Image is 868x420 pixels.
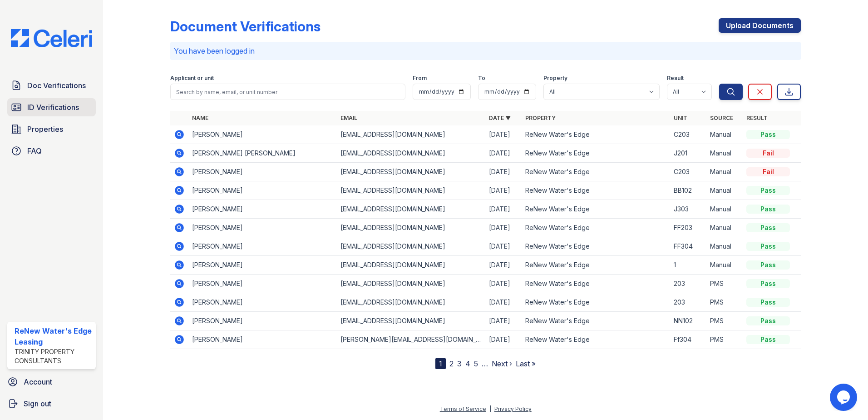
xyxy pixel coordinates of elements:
td: Manual [706,219,743,237]
div: Pass [746,298,790,307]
td: [EMAIL_ADDRESS][DOMAIN_NAME] [337,181,485,200]
a: 4 [465,359,470,368]
div: Fail [746,167,790,176]
a: Sign out [4,395,99,413]
td: [EMAIL_ADDRESS][DOMAIN_NAME] [337,125,485,144]
td: ReNew Water's Edge [522,125,670,144]
td: PMS [706,293,743,312]
td: [EMAIL_ADDRESS][DOMAIN_NAME] [337,200,485,219]
td: [EMAIL_ADDRESS][DOMAIN_NAME] [337,237,485,256]
td: [PERSON_NAME] [188,219,337,237]
a: Privacy Policy [494,405,532,412]
td: NN102 [670,312,706,330]
img: CE_Logo_Blue-a8612792a0a2168367f1c8372b55b34899dd931a85d93a1a3d3e32e68fde9ad4.png [4,29,99,47]
a: Email [340,115,357,121]
td: ReNew Water's Edge [522,181,670,200]
a: Source [710,115,733,121]
a: Unit [674,115,687,121]
td: [DATE] [485,293,522,312]
td: ReNew Water's Edge [522,237,670,256]
td: [PERSON_NAME][EMAIL_ADDRESS][DOMAIN_NAME] [337,330,485,349]
td: [DATE] [485,275,522,293]
td: [PERSON_NAME] [188,237,337,256]
label: From [413,75,427,82]
div: Pass [746,335,790,344]
a: FAQ [7,142,96,160]
a: Result [746,115,768,121]
label: Applicant or unit [170,75,214,82]
div: Pass [746,130,790,139]
td: [PERSON_NAME] [188,163,337,181]
td: PMS [706,312,743,330]
span: Sign out [24,398,51,409]
td: [PERSON_NAME] [188,181,337,200]
a: 2 [449,359,454,368]
a: Terms of Service [440,405,486,412]
td: [DATE] [485,256,522,275]
td: Manual [706,237,743,256]
td: [EMAIL_ADDRESS][DOMAIN_NAME] [337,144,485,163]
td: [DATE] [485,330,522,349]
a: Properties [7,120,96,138]
span: Properties [27,124,63,135]
a: Last » [516,359,536,368]
td: Manual [706,200,743,219]
span: Doc Verifications [27,80,86,91]
td: Ff304 [670,330,706,349]
iframe: chat widget [830,384,859,411]
span: … [482,358,488,369]
div: Pass [746,316,790,325]
td: Manual [706,144,743,163]
td: [EMAIL_ADDRESS][DOMAIN_NAME] [337,293,485,312]
td: ReNew Water's Edge [522,163,670,181]
td: FF304 [670,237,706,256]
td: [EMAIL_ADDRESS][DOMAIN_NAME] [337,219,485,237]
td: [DATE] [485,219,522,237]
td: [PERSON_NAME] [188,200,337,219]
td: 203 [670,275,706,293]
td: [DATE] [485,312,522,330]
td: PMS [706,330,743,349]
a: Account [4,373,99,391]
a: 3 [457,359,462,368]
td: [DATE] [485,237,522,256]
td: [DATE] [485,125,522,144]
a: Next › [492,359,512,368]
div: Document Verifications [170,18,321,35]
td: Manual [706,125,743,144]
td: [EMAIL_ADDRESS][DOMAIN_NAME] [337,256,485,275]
td: [PERSON_NAME] [188,275,337,293]
div: Trinity Property Consultants [15,347,92,365]
div: | [489,405,491,412]
div: Pass [746,205,790,214]
a: ID Verifications [7,98,96,116]
td: PMS [706,275,743,293]
td: ReNew Water's Edge [522,200,670,219]
a: Date ▼ [489,115,511,121]
td: 1 [670,256,706,275]
td: [DATE] [485,144,522,163]
td: C203 [670,125,706,144]
td: Manual [706,181,743,200]
td: [DATE] [485,181,522,200]
td: ReNew Water's Edge [522,275,670,293]
a: 5 [474,359,478,368]
td: ReNew Water's Edge [522,330,670,349]
span: FAQ [27,145,42,156]
td: J303 [670,200,706,219]
div: Pass [746,242,790,251]
td: ReNew Water's Edge [522,256,670,275]
td: ReNew Water's Edge [522,219,670,237]
span: Account [24,376,52,387]
td: Manual [706,256,743,275]
td: ReNew Water's Edge [522,293,670,312]
td: J201 [670,144,706,163]
td: [PERSON_NAME] [188,312,337,330]
td: [EMAIL_ADDRESS][DOMAIN_NAME] [337,275,485,293]
td: ReNew Water's Edge [522,312,670,330]
a: Property [525,115,556,121]
td: 203 [670,293,706,312]
div: Pass [746,223,790,232]
div: Pass [746,260,790,270]
td: [EMAIL_ADDRESS][DOMAIN_NAME] [337,163,485,181]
